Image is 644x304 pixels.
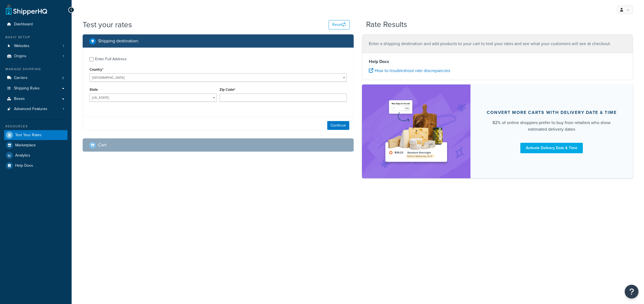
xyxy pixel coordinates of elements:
[62,76,64,80] span: 2
[4,41,67,51] a: Websites1
[15,163,33,168] span: Help Docs
[4,161,67,171] a: Help Docs
[14,22,33,27] span: Dashboard
[4,130,67,140] a: Test Your Rates
[15,133,42,138] span: Test Your Rates
[14,86,40,91] span: Shipping Rules
[4,73,67,83] a: Carriers2
[329,20,350,29] button: Reset
[382,93,451,170] img: feature-image-ddt-36eae7f7280da8017bfb280eaccd9c446f90b1fe08728e4019434db127062ab4.png
[83,19,132,30] h1: Test your rates
[4,35,67,40] div: Basic Setup
[63,107,64,111] span: 1
[4,83,67,94] a: Shipping Rules
[90,57,94,61] input: Enter Full Address
[369,58,626,65] h4: Help Docs
[369,40,626,48] p: Enter a shipping destination and add products to your cart to test your rates and see what your c...
[14,54,26,59] span: Origins
[4,41,67,51] li: Websites
[14,44,29,48] span: Websites
[369,67,450,74] a: How to troubleshoot rate discrepancies
[98,39,139,43] h2: Shipping destination :
[4,140,67,150] a: Marketplace
[4,94,67,104] a: Boxes
[98,143,107,147] h2: Cart :
[4,104,67,114] a: Advanced Features1
[4,104,67,114] li: Advanced Features
[15,143,36,148] span: Marketplace
[4,19,67,29] a: Dashboard
[90,67,103,72] label: Country*
[4,51,67,61] a: Origins1
[63,44,64,48] span: 1
[14,97,25,101] span: Boxes
[366,20,407,29] h2: Rate Results
[90,87,98,92] label: State
[4,73,67,83] li: Carriers
[487,110,616,115] div: Convert more carts with delivery date & time
[327,121,349,130] button: Continue
[4,51,67,61] li: Origins
[4,124,67,129] div: Resources
[484,119,620,133] div: 82% of online shoppers prefer to buy from retailers who show estimated delivery dates
[4,67,67,72] div: Manage Shipping
[220,87,235,92] label: Zip Code*
[4,150,67,160] a: Analytics
[14,76,28,80] span: Carriers
[63,54,64,59] span: 1
[14,107,47,111] span: Advanced Features
[520,143,583,153] a: Activate Delivery Date & Time
[95,55,127,63] div: Enter Full Address
[15,153,30,158] span: Analytics
[625,285,638,298] button: Open Resource Center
